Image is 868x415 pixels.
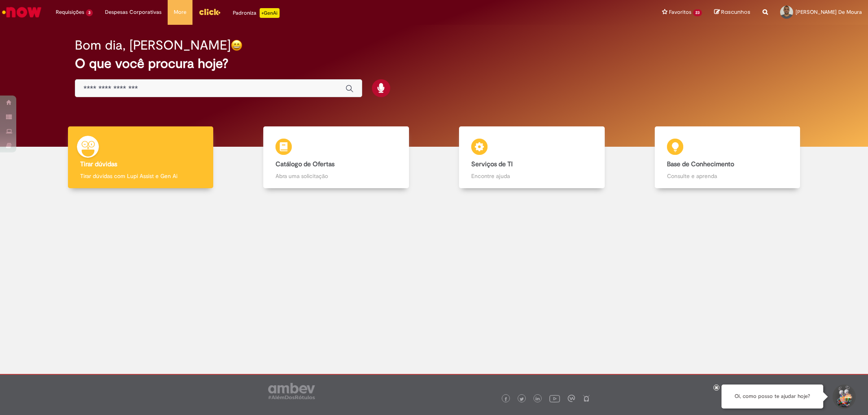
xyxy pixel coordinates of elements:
span: More [174,8,186,16]
b: Tirar dúvidas [80,160,117,168]
div: Padroniza [233,8,280,18]
img: click_logo_yellow_360x200.png [199,6,221,18]
div: Oi, como posso te ajudar hoje? [722,385,823,408]
p: Tirar dúvidas com Lupi Assist e Gen Ai [80,172,201,180]
img: logo_footer_linkedin.png [536,397,540,402]
p: Consulte e aprenda [667,172,788,180]
span: Favoritos [669,8,691,16]
button: Iniciar Conversa de Suporte [831,385,856,409]
span: [PERSON_NAME] De Moura [796,9,862,15]
a: Base de Conhecimento Consulte e aprenda [630,126,825,189]
img: happy-face.png [231,39,243,51]
img: ServiceNow [1,4,43,20]
span: Rascunhos [721,8,750,16]
p: Encontre ajuda [471,172,592,180]
img: logo_footer_naosei.png [583,395,590,402]
img: logo_footer_facebook.png [504,397,508,401]
span: 23 [693,9,702,16]
p: +GenAi [260,8,280,18]
img: logo_footer_workplace.png [568,395,575,402]
span: 3 [86,9,93,16]
b: Serviços de TI [471,160,513,168]
a: Rascunhos [714,9,750,16]
img: logo_footer_ambev_rotulo_gray.png [268,383,315,399]
img: logo_footer_twitter.png [520,397,524,401]
b: Base de Conhecimento [667,160,734,168]
a: Serviços de TI Encontre ajuda [434,126,630,189]
b: Catálogo de Ofertas [275,160,335,168]
span: Requisições [56,8,84,16]
span: Despesas Corporativas [105,8,162,16]
a: Tirar dúvidas Tirar dúvidas com Lupi Assist e Gen Ai [43,126,238,189]
a: Catálogo de Ofertas Abra uma solicitação [238,126,434,189]
img: logo_footer_youtube.png [549,393,560,404]
h2: Bom dia, [PERSON_NAME] [75,38,231,52]
p: Abra uma solicitação [275,172,396,180]
h2: O que você procura hoje? [75,56,793,71]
